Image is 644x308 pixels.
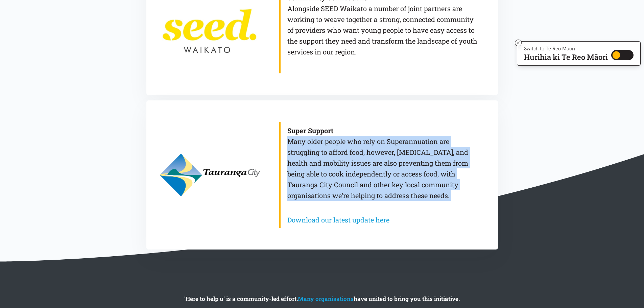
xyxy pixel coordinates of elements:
[298,295,354,303] a: Many organisations
[287,215,389,224] a: Download our latest update here
[114,294,530,303] p: 'Here to help u' is a community-led effort. have united to bring you this initiative.
[287,126,333,135] b: Super Support
[524,54,608,60] p: Hurihia ki Te Reo Māori
[524,47,608,51] p: Switch to Te Reo Māori
[287,125,478,201] p: Many older people who rely on Superannuation are struggling to afford food, however, [MEDICAL_DAT...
